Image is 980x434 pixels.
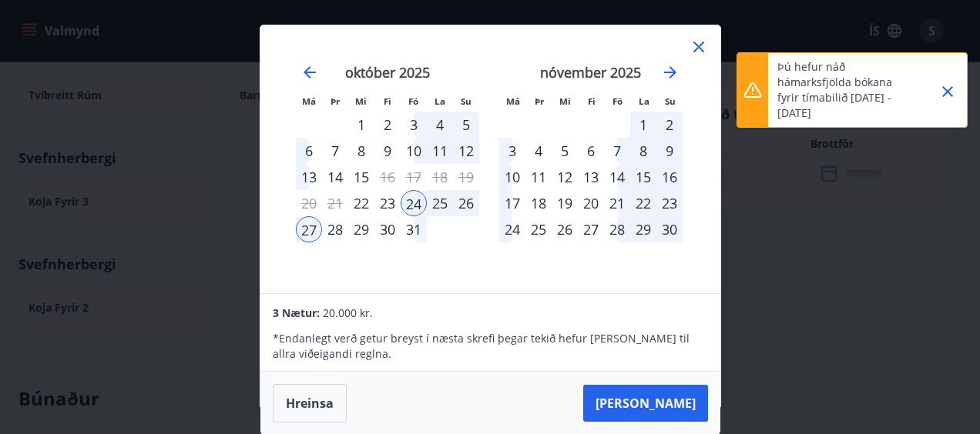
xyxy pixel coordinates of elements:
div: Aðeins innritun í boði [348,190,374,216]
td: Not available. sunnudagur, 19. október 2025 [453,164,479,190]
td: Choose mánudagur, 3. nóvember 2025 as your check-in date. It’s available. [499,138,525,164]
div: Move forward to switch to the next month. [661,63,680,82]
td: Choose föstudagur, 7. nóvember 2025 as your check-in date. It’s available. [604,138,630,164]
td: Not available. laugardagur, 18. október 2025 [427,164,453,190]
td: Choose miðvikudagur, 15. október 2025 as your check-in date. It’s available. [348,164,374,190]
td: Choose mánudagur, 24. nóvember 2025 as your check-in date. It’s available. [499,216,525,242]
div: 9 [656,138,683,164]
div: Aðeins útritun í boði [374,164,401,190]
div: 23 [656,190,683,216]
div: 10 [401,138,427,164]
small: Má [302,95,316,107]
div: 9 [374,138,401,164]
td: Choose fimmtudagur, 30. október 2025 as your check-in date. It’s available. [374,216,401,242]
div: 8 [348,138,374,164]
td: Choose fimmtudagur, 13. nóvember 2025 as your check-in date. It’s available. [578,164,604,190]
div: 28 [322,216,348,242]
td: Choose laugardagur, 22. nóvember 2025 as your check-in date. It’s available. [630,190,656,216]
div: 5 [453,112,479,138]
div: 16 [656,164,683,190]
div: 6 [296,138,322,164]
td: Choose sunnudagur, 5. október 2025 as your check-in date. It’s available. [453,112,479,138]
div: 20 [578,190,604,216]
td: Choose föstudagur, 31. október 2025 as your check-in date. It’s available. [401,216,427,242]
div: 27 [578,216,604,242]
td: Choose þriðjudagur, 11. nóvember 2025 as your check-in date. It’s available. [525,164,552,190]
div: 31 [401,216,427,242]
div: 8 [630,138,656,164]
div: 23 [374,190,401,216]
div: 2 [656,112,683,138]
strong: nóvember 2025 [540,63,641,82]
button: [PERSON_NAME] [583,385,708,422]
div: 30 [656,216,683,242]
td: Not available. þriðjudagur, 21. október 2025 [322,190,348,216]
div: 1 [348,112,374,138]
div: 1 [630,112,656,138]
td: Choose þriðjudagur, 14. október 2025 as your check-in date. It’s available. [322,164,348,190]
div: 25 [427,190,453,216]
div: 4 [427,112,453,138]
div: 5 [552,138,578,164]
td: Selected. sunnudagur, 26. október 2025 [453,190,479,216]
small: Mi [559,95,571,107]
div: 29 [348,216,374,242]
td: Choose þriðjudagur, 7. október 2025 as your check-in date. It’s available. [322,138,348,164]
td: Not available. mánudagur, 20. október 2025 [296,190,322,216]
td: Choose föstudagur, 3. október 2025 as your check-in date. It’s available. [401,112,427,138]
td: Choose mánudagur, 6. október 2025 as your check-in date. It’s available. [296,138,322,164]
div: 3 [499,138,525,164]
div: 10 [499,164,525,190]
div: 26 [453,190,479,216]
td: Choose laugardagur, 29. nóvember 2025 as your check-in date. It’s available. [630,216,656,242]
td: Choose sunnudagur, 9. nóvember 2025 as your check-in date. It’s available. [656,138,683,164]
td: Choose laugardagur, 11. október 2025 as your check-in date. It’s available. [427,138,453,164]
div: 15 [348,164,374,190]
div: 18 [525,190,552,216]
td: Choose miðvikudagur, 8. október 2025 as your check-in date. It’s available. [348,138,374,164]
td: Choose miðvikudagur, 26. nóvember 2025 as your check-in date. It’s available. [552,216,578,242]
td: Choose miðvikudagur, 19. nóvember 2025 as your check-in date. It’s available. [552,190,578,216]
small: Su [665,95,676,107]
div: 2 [374,112,401,138]
p: Þú hefur náð hámarksfjölda bókana fyrir tímabilið [DATE] - [DATE] [777,59,913,121]
td: Choose fimmtudagur, 2. október 2025 as your check-in date. It’s available. [374,112,401,138]
div: 25 [525,216,552,242]
td: Choose föstudagur, 10. október 2025 as your check-in date. It’s available. [401,138,427,164]
td: Choose þriðjudagur, 25. nóvember 2025 as your check-in date. It’s available. [525,216,552,242]
td: Choose föstudagur, 28. nóvember 2025 as your check-in date. It’s available. [604,216,630,242]
div: 17 [499,190,525,216]
strong: október 2025 [345,63,430,82]
td: Choose miðvikudagur, 5. nóvember 2025 as your check-in date. It’s available. [552,138,578,164]
small: Fi [384,95,391,107]
small: Su [461,95,472,107]
div: 3 [401,112,427,138]
td: Choose sunnudagur, 2. nóvember 2025 as your check-in date. It’s available. [656,112,683,138]
td: Choose föstudagur, 14. nóvember 2025 as your check-in date. It’s available. [604,164,630,190]
small: Þr [535,95,544,107]
td: Choose föstudagur, 21. nóvember 2025 as your check-in date. It’s available. [604,190,630,216]
td: Selected as start date. föstudagur, 24. október 2025 [401,190,427,216]
div: 11 [525,164,552,190]
td: Choose þriðjudagur, 4. nóvember 2025 as your check-in date. It’s available. [525,138,552,164]
small: Fi [588,95,596,107]
div: Calendar [279,44,702,276]
div: 26 [552,216,578,242]
td: Choose fimmtudagur, 6. nóvember 2025 as your check-in date. It’s available. [578,138,604,164]
td: Choose miðvikudagur, 29. október 2025 as your check-in date. It’s available. [348,216,374,242]
td: Choose fimmtudagur, 20. nóvember 2025 as your check-in date. It’s available. [578,190,604,216]
div: 13 [296,164,322,190]
div: 28 [604,216,630,242]
div: 22 [630,190,656,216]
td: Choose miðvikudagur, 22. október 2025 as your check-in date. It’s available. [348,190,374,216]
div: 6 [578,138,604,164]
button: Hreinsa [273,384,347,422]
td: Choose fimmtudagur, 23. október 2025 as your check-in date. It’s available. [374,190,401,216]
small: Mi [355,95,367,107]
div: 19 [552,190,578,216]
small: Fö [612,95,623,107]
td: Choose miðvikudagur, 12. nóvember 2025 as your check-in date. It’s available. [552,164,578,190]
div: 12 [453,138,479,164]
span: 3 Nætur: [273,305,320,320]
td: Choose fimmtudagur, 16. október 2025 as your check-in date. It’s available. [374,164,401,190]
